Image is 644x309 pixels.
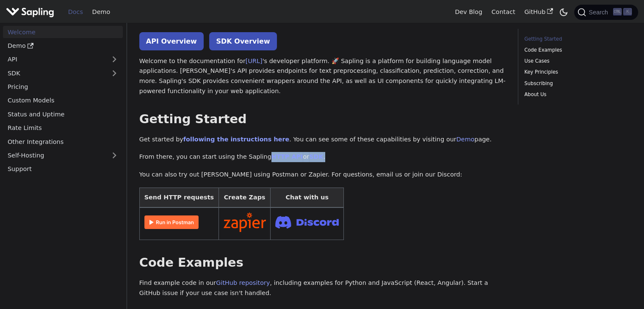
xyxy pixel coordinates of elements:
a: SDK [309,153,323,160]
a: Demo [88,6,115,19]
button: Switch between dark and light mode (currently dark mode) [558,6,570,18]
a: Custom Models [3,94,123,107]
span: Search [586,9,613,16]
button: Expand sidebar category 'SDK' [106,67,123,79]
a: Other Integrations [3,135,123,148]
a: SDK Overview [209,32,276,50]
a: Use Cases [524,57,629,65]
a: Subscribing [524,80,629,88]
img: Connect in Zapier [224,212,266,232]
p: You can also try out [PERSON_NAME] using Postman or Zapier. For questions, email us or join our D... [139,170,506,180]
th: Create Zaps [218,188,271,207]
img: Run in Postman [144,215,199,229]
a: following the instructions here [183,136,289,143]
a: HTTP API [271,153,303,160]
p: Find example code in our , including examples for Python and JavaScript (React, Angular). Start a... [139,278,506,298]
a: Dev Blog [450,6,486,19]
a: GitHub repository [216,279,270,286]
a: API [3,53,106,66]
img: Sapling.ai [6,6,54,18]
a: Demo [456,136,475,143]
a: GitHub [520,6,557,19]
a: Support [3,163,123,175]
a: Docs [64,6,88,19]
a: Status and Uptime [3,108,123,120]
a: Code Examples [524,46,629,54]
img: Join Discord [275,213,339,231]
a: API Overview [139,32,204,50]
a: [URL] [246,58,263,64]
p: Get started by . You can see some of these capabilities by visiting our page. [139,135,506,145]
a: Demo [3,40,123,52]
a: Sapling.ai [6,6,57,18]
kbd: K [623,8,632,16]
button: Expand sidebar category 'API' [106,53,123,66]
a: SDK [3,67,106,79]
h2: Getting Started [139,112,506,127]
a: Self-Hosting [3,149,123,162]
th: Chat with us [271,188,344,207]
a: Rate Limits [3,122,123,134]
a: Key Principles [524,68,629,76]
p: Welcome to the documentation for 's developer platform. 🚀 Sapling is a platform for building lang... [139,56,506,97]
p: From there, you can start using the Sapling or . [139,152,506,162]
a: About Us [524,91,629,99]
h2: Code Examples [139,255,506,270]
th: Send HTTP requests [139,188,218,207]
a: Contact [487,6,520,19]
button: Search (Ctrl+K) [574,5,638,20]
a: Getting Started [524,35,629,43]
a: Pricing [3,81,123,93]
a: Welcome [3,26,123,38]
